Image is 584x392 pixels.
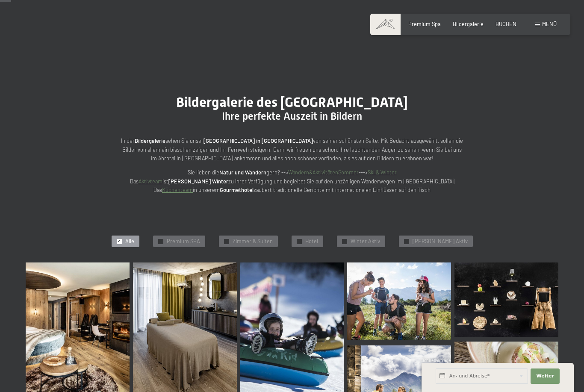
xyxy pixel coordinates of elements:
a: Premium Spa [408,21,441,27]
span: Winter Aktiv [351,238,380,245]
img: Bildergalerie [454,262,558,336]
a: Bildergalerie [453,21,484,27]
img: Bildergalerie [133,262,237,392]
span: ✓ [343,239,346,244]
span: Ihre perfekte Auszeit in Bildern [222,110,362,122]
span: Weiter [536,373,554,380]
a: BUCHEN [496,21,516,27]
span: Premium SPA [167,238,200,245]
span: ✓ [118,239,121,244]
span: Schnellanfrage [422,358,451,363]
a: Wandern&AktivitätenSommer [288,169,359,176]
button: Weiter [531,368,560,384]
span: Alle [125,238,134,245]
img: Bildergalerie [347,262,451,340]
a: Ski & Winter [368,169,397,176]
strong: [GEOGRAPHIC_DATA] in [GEOGRAPHIC_DATA] [204,137,313,144]
span: Bildergalerie des [GEOGRAPHIC_DATA] [176,94,408,110]
span: ✓ [159,239,162,244]
span: [PERSON_NAME] Aktiv [413,238,468,245]
p: In der sehen Sie unser von seiner schönsten Seite. Mit Bedacht ausgewählt, sollen die Bilder von ... [121,136,463,162]
span: ✓ [225,239,228,244]
a: Küchenteam [162,186,193,193]
span: Menü [542,21,557,27]
strong: Natur und Wandern [219,169,266,176]
span: Hotel [305,238,318,245]
span: Zimmer & Suiten [233,238,273,245]
strong: Gourmethotel [220,186,254,193]
strong: [PERSON_NAME] Winter [168,178,228,185]
strong: Bildergalerie [135,137,165,144]
a: Aktivteam [139,178,162,185]
span: ✓ [298,239,301,244]
span: ✓ [405,239,408,244]
p: Sie lieben die gern? --> ---> Das ist zu Ihrer Verfügung und begleitet Sie auf den unzähligen Wan... [121,168,463,194]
